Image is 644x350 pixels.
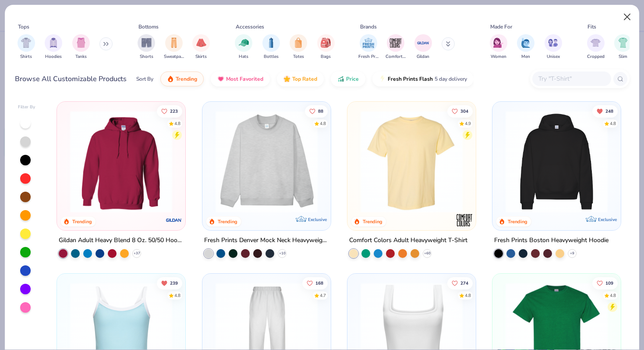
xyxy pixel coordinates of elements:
[414,34,432,60] button: filter button
[447,105,473,117] button: Like
[262,34,280,60] button: filter button
[517,34,534,60] div: filter for Men
[136,75,153,83] div: Sort By
[211,111,322,213] img: f5d85501-0dbb-4ee4-b115-c08fa3845d83
[490,23,512,31] div: Made For
[538,74,605,84] input: Try "T-Shirt"
[174,120,180,127] div: 4.8
[610,293,616,299] div: 4.8
[414,34,432,60] div: filter for Gildan
[545,34,562,60] div: filter for Unisex
[605,109,613,113] span: 248
[196,38,206,48] img: Skirts Image
[417,54,429,60] span: Gildan
[192,34,210,60] button: filter button
[346,75,359,82] span: Price
[331,71,365,86] button: Price
[18,104,35,111] div: Filter By
[294,38,303,48] img: Totes Image
[490,34,507,60] button: filter button
[166,211,183,229] img: Gildan logo
[72,34,90,60] div: filter for Tanks
[417,36,430,50] img: Gildan Image
[169,38,179,48] img: Sweatpants Image
[465,293,471,299] div: 4.8
[618,38,628,48] img: Slim Image
[302,277,327,289] button: Like
[283,75,290,82] img: TopRated.gif
[76,38,86,48] img: Tanks Image
[619,54,627,60] span: Slim
[491,54,506,60] span: Women
[293,54,304,60] span: Totes
[386,54,406,60] span: Comfort Colors
[587,23,596,31] div: Fits
[266,38,276,48] img: Bottles Image
[614,34,632,60] button: filter button
[21,38,31,48] img: Shirts Image
[164,34,184,60] button: filter button
[591,38,601,48] img: Cropped Image
[66,111,177,213] img: 01756b78-01f6-4cc6-8d8a-3c30c1a0c8ac
[59,235,184,246] div: Gildan Adult Heavy Blend 8 Oz. 50/50 Hooded Sweatshirt
[614,34,632,60] div: filter for Slim
[160,71,204,86] button: Trending
[304,105,327,117] button: Like
[157,277,182,289] button: Unlike
[239,38,249,48] img: Hats Image
[18,34,35,60] button: filter button
[75,54,87,60] span: Tanks
[490,34,507,60] div: filter for Women
[605,281,613,286] span: 109
[292,75,317,82] span: Top Rated
[72,34,90,60] button: filter button
[45,34,62,60] button: filter button
[279,251,285,256] span: + 10
[318,109,323,113] span: 88
[290,34,307,60] button: filter button
[587,34,605,60] button: filter button
[204,235,329,246] div: Fresh Prints Denver Mock Neck Heavyweight Sweatshirt
[545,34,562,60] button: filter button
[236,23,264,31] div: Accessories
[447,277,473,289] button: Like
[358,34,379,60] button: filter button
[308,217,327,222] span: Exclusive
[49,38,58,48] img: Hoodies Image
[290,34,307,60] div: filter for Totes
[435,74,467,84] span: 5 day delivery
[138,34,155,60] button: filter button
[349,235,467,246] div: Comfort Colors Adult Heavyweight T-Shirt
[360,23,377,31] div: Brands
[262,34,280,60] div: filter for Bottles
[501,111,612,213] img: 91acfc32-fd48-4d6b-bdad-a4c1a30ac3fc
[570,251,574,256] span: + 9
[20,54,32,60] span: Shirts
[494,235,609,246] div: Fresh Prints Boston Heavyweight Hoodie
[140,54,153,60] span: Shorts
[386,34,406,60] div: filter for Comfort Colors
[319,293,326,299] div: 4.7
[610,120,616,127] div: 4.8
[465,120,471,127] div: 4.9
[134,251,140,256] span: + 37
[317,34,335,60] button: filter button
[467,111,578,213] img: e55d29c3-c55d-459c-bfd9-9b1c499ab3c6
[317,34,335,60] div: filter for Bags
[592,105,618,117] button: Unlike
[170,109,178,113] span: 223
[587,34,605,60] div: filter for Cropped
[592,277,618,289] button: Like
[356,111,467,213] img: 029b8af0-80e6-406f-9fdc-fdf898547912
[226,75,263,82] span: Most Favorited
[170,281,178,286] span: 239
[264,54,279,60] span: Bottles
[315,281,323,286] span: 168
[372,71,474,86] button: Fresh Prints Flash5 day delivery
[217,75,224,82] img: most_fav.gif
[362,36,375,50] img: Fresh Prints Image
[388,75,433,82] span: Fresh Prints Flash
[319,120,326,127] div: 4.8
[460,109,468,113] span: 304
[157,105,182,117] button: Like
